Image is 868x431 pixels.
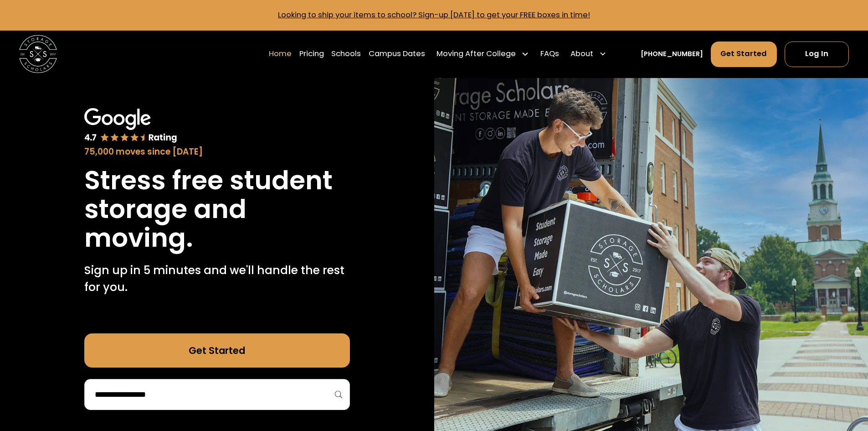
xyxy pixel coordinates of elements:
[19,35,57,73] a: home
[331,41,361,67] a: Schools
[19,35,57,73] img: Storage Scholars main logo
[437,48,516,60] div: Moving After College
[299,41,324,67] a: Pricing
[84,262,350,296] p: Sign up in 5 minutes and we'll handle the rest for you.
[84,108,177,144] img: Google 4.7 star rating
[433,41,533,67] div: Moving After College
[567,41,611,67] div: About
[785,42,849,67] a: Log In
[711,42,777,67] a: Get Started
[278,10,590,20] a: Looking to ship your items to school? Sign-up [DATE] to get your FREE boxes in time!
[84,166,350,252] h1: Stress free student storage and moving.
[84,333,350,368] a: Get Started
[369,41,425,67] a: Campus Dates
[570,48,593,60] div: About
[540,41,559,67] a: FAQs
[84,145,350,158] div: 75,000 moves since [DATE]
[269,41,292,67] a: Home
[641,49,703,59] a: [PHONE_NUMBER]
